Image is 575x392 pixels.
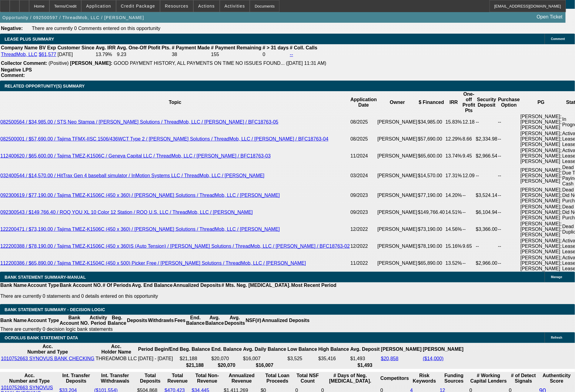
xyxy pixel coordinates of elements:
td: $6,104.94 [476,204,498,221]
td: 09/2023 [350,187,377,204]
td: $149,766.40 [418,204,445,221]
th: One-off Profit Pts [462,91,476,114]
b: Company Name [1,45,38,50]
th: Owner [377,91,418,114]
th: Total Deposits [137,373,164,384]
a: ThreadMob, LLC [1,52,37,57]
td: -- [498,187,520,204]
td: -- [462,221,476,238]
td: [PERSON_NAME]; [PERSON_NAME]; [PERSON_NAME] [520,187,562,204]
td: [PERSON_NAME] [377,238,418,255]
th: Fees [174,315,186,326]
td: [PERSON_NAME] [377,187,418,204]
th: Purchase Option [498,91,520,114]
td: 12.09 [462,164,476,187]
td: [PERSON_NAME] [377,221,418,238]
b: # Payment Remaining [211,45,261,50]
th: Total Revenue [164,373,191,384]
th: Avg. Balance [205,315,224,326]
td: $20,070 [211,356,242,362]
th: Withdrawls [148,315,174,326]
td: 38 [172,51,210,58]
th: Int. Transfer Deposits [59,373,93,384]
a: 112400620 / $65,600.00 / Tajima TMEZ-K1506C / Geneva Capital LLC / ThreadMob, LLC / [PERSON_NAME]... [0,153,271,158]
td: $78,190.00 [418,238,445,255]
th: Beg. Balance [107,315,126,326]
td: 14.51% [445,204,462,221]
td: [PERSON_NAME]; [PERSON_NAME]; [PERSON_NAME] [520,148,562,164]
b: Avg. IRR [96,45,116,50]
td: 9.65 [462,238,476,255]
th: Period Begin/End [138,344,179,355]
th: NSF(#) [245,315,262,326]
td: -- [498,238,520,255]
td: -- [498,164,520,187]
th: Low Balance [287,344,318,355]
td: -- [462,255,476,272]
button: Credit Package [116,0,160,12]
td: $77,190.00 [418,187,445,204]
th: $16,007 [243,362,287,368]
span: Bank Statement Summary - Decision Logic [5,307,105,312]
th: Avg. Daily Balance [243,344,287,355]
a: $61,577 [39,52,56,57]
td: 12/2022 [350,221,377,238]
td: 15.83% [445,114,462,131]
button: Resources [160,0,193,12]
td: 14.20% [445,187,462,204]
td: $65,890.00 [418,255,445,272]
a: -- [290,52,293,57]
th: $21,188 [179,362,210,368]
th: Total Loan Proceeds [260,373,294,384]
th: Authenticity Score [539,373,574,384]
td: [PERSON_NAME]; [PERSON_NAME]; [PERSON_NAME] [520,164,562,187]
td: -- [462,204,476,221]
span: GOOD PAYMENT HISTORY, ALL PAYMENTS ON TIME NO ISSUES FOUND... ([DATE] 11:31 AM) [114,61,326,66]
td: -- [476,238,498,255]
p: There are currently 0 statements and 0 details entered on this opportunity [0,294,336,299]
th: End. Balance [186,315,205,326]
a: 112200386 / $65,890.00 / Tajima TMEZ-K1504C (450 x 500) Picker Free / [PERSON_NAME] Solutions / T... [0,261,306,266]
td: $57,690.00 [418,131,445,148]
td: $3,525 [287,356,318,362]
th: IRR [445,91,462,114]
td: $73,190.00 [418,221,445,238]
th: # Of Periods [102,282,132,288]
td: $1,493 [350,356,380,362]
th: Bank Account NO. [59,315,89,326]
td: -- [498,221,520,238]
td: 08/2025 [350,131,377,148]
td: -- [498,148,520,164]
span: BANK STATEMENT SUMMARY-MANUAL [5,275,86,280]
td: $21,188 [179,356,210,362]
th: Funding Sources [440,373,469,384]
td: [PERSON_NAME] [377,255,418,272]
td: 11/2022 [350,255,377,272]
b: Negative LPS Comment: [1,67,32,78]
th: $1,493 [350,362,380,368]
td: $3,366.00 [476,221,498,238]
th: Bank Account NO. [59,282,102,288]
span: Refresh [551,336,562,339]
td: $34,985.00 [418,114,445,131]
td: $14,570.00 [418,164,445,187]
td: [PERSON_NAME] [377,164,418,187]
th: Beg. Balance [179,344,210,355]
button: Actions [194,0,219,12]
th: Application Date [350,91,377,114]
a: 122200388 / $78,190.00 / Tajima TMEZ-K1506C (450 x 360)S (Auto Tension) / [PERSON_NAME] Solutions... [0,244,350,249]
td: [PERSON_NAME]; [PERSON_NAME]; [PERSON_NAME] [520,114,562,131]
td: [PERSON_NAME]; [PERSON_NAME]; [PERSON_NAME] [520,131,562,148]
td: 14.56% [445,221,462,238]
b: Customer Since [58,45,95,50]
span: Comment [551,37,565,41]
td: $35,416 [318,356,349,362]
td: -- [498,255,520,272]
b: Avg. One-Off Ptofit Pts. [117,45,171,50]
td: [DATE] [57,51,95,58]
a: $20,858 [381,356,399,361]
td: [PERSON_NAME]; [PERSON_NAME]; [PERSON_NAME] [520,255,562,272]
th: Risk Keywords [410,373,439,384]
th: # Days of Neg. [MEDICAL_DATA]. [321,373,379,384]
td: 12/2022 [350,238,377,255]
